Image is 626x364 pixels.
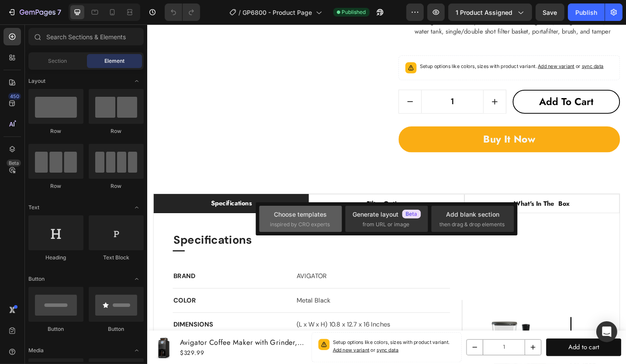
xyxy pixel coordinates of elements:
div: Choose templates [274,210,327,219]
button: decrement [276,72,300,97]
span: Save [543,9,557,16]
p: Specifications [29,228,495,244]
input: quantity [367,345,414,362]
span: or [468,42,500,49]
span: Toggle open [130,344,144,357]
div: Row [28,127,83,135]
span: / [239,8,241,17]
div: Text Block [89,254,144,262]
span: Add new variant [428,42,468,49]
div: 450 [8,93,21,100]
button: 1 product assigned [448,3,532,21]
div: Buy it now [368,118,425,134]
span: then drag & drop elements [439,221,505,228]
div: Row [89,127,144,135]
button: Publish [568,3,605,21]
div: Add blank section [446,210,499,219]
span: Text [28,204,39,211]
button: 7 [3,3,65,21]
button: increment [368,72,393,97]
div: Beta [7,160,21,167]
p: Setup options like colors, sizes with product variant. [203,344,337,361]
span: or [243,353,275,360]
p: AVIGATOR [163,270,331,281]
p: specifications [70,191,114,201]
button: decrement [350,345,367,362]
div: Generate layout [353,210,421,219]
div: Publish [575,8,597,17]
span: from URL or image [363,221,409,228]
p: Metal Black [163,297,331,307]
div: Undo/Redo [165,3,200,21]
span: Section [48,57,67,65]
button: Buy it now [275,112,518,140]
div: Row [28,182,83,190]
p: (L x W x H) 10.8 x 12.7 x 16 Inches [163,323,331,334]
span: Button [28,275,45,283]
button: Add to cart [400,71,518,98]
p: what's in the box [401,191,463,201]
p: COLOR [29,297,148,307]
span: inspired by CRO experts [270,221,330,228]
p: Dimensions [29,323,148,334]
button: Save [536,3,564,21]
div: Button [89,325,144,333]
span: Add new variant [203,353,243,360]
span: Toggle open [130,201,144,214]
div: Row [89,182,144,190]
span: Element [104,57,125,65]
span: Toggle open [130,272,144,286]
span: Media [28,347,44,354]
h1: Avigator Coffee Maker with Grinder, 24H Timer Programmable 5 Cup Hot and Iced Coffee Machine Feat... [35,342,175,354]
div: Open Intercom Messenger [596,321,617,342]
input: Search Sections & Elements [28,28,144,45]
button: increment [414,345,431,362]
p: Setup options like colors, sizes with product variant. [298,41,500,50]
span: sync data [251,353,275,360]
span: GP6800 - Product Page [243,8,312,17]
p: 7 [57,7,61,17]
div: Button [28,325,83,333]
span: 1 product assigned [456,8,512,17]
input: quantity [300,72,368,97]
p: BRAND [29,270,148,281]
p: filter options [240,191,284,201]
div: Heading [28,254,83,262]
span: Published [342,8,366,16]
span: sync data [476,42,500,49]
span: Toggle open [130,74,144,88]
div: Add to cart [429,75,488,94]
iframe: Design area [147,24,626,364]
div: Add to cart [461,347,495,360]
span: Layout [28,77,45,85]
button: Add to cart [437,344,519,364]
